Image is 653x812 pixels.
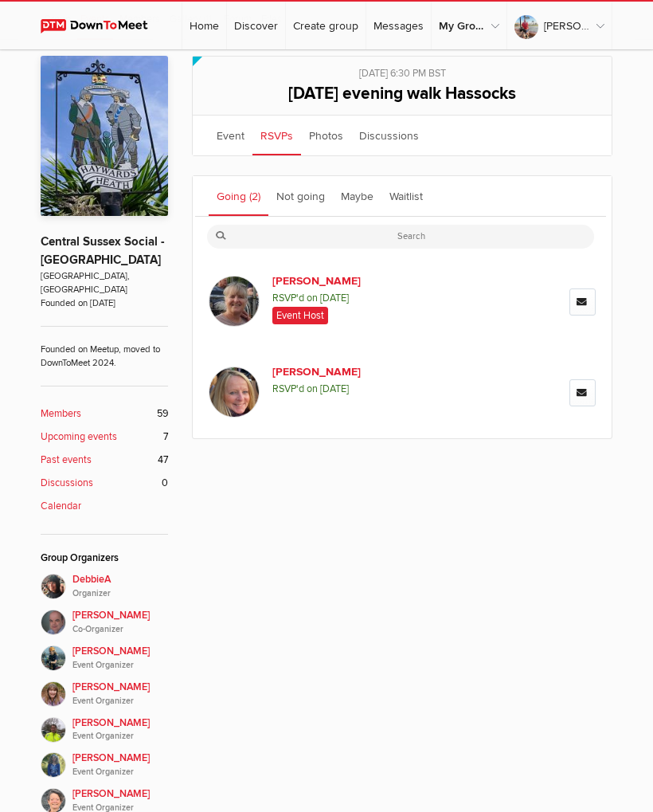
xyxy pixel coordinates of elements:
[207,225,594,249] input: Search
[72,730,168,743] i: Event Organizer
[507,2,612,49] a: [PERSON_NAME]
[72,695,168,708] i: Event Organizer
[41,708,168,743] a: [PERSON_NAME]Event Organizer
[41,476,168,491] a: Discussions 0
[320,292,349,304] i: [DATE]
[41,406,168,422] a: Members 59
[41,681,66,707] img: Helen D
[41,19,162,33] img: DownToMeet
[272,380,479,398] span: RSVP'd on
[272,273,397,289] a: [PERSON_NAME]
[366,2,431,49] a: Messages
[41,717,66,743] img: Adam Lea
[41,453,92,468] b: Past events
[41,430,117,445] b: Upcoming events
[227,2,285,49] a: Discover
[72,572,168,600] span: DebbieA
[72,659,168,672] i: Event Organizer
[72,766,168,779] i: Event Organizer
[41,499,81,514] b: Calendar
[163,430,168,445] span: 7
[381,176,431,216] a: Waitlist
[41,610,66,635] img: Adrian
[72,751,168,779] span: [PERSON_NAME]
[209,116,252,155] a: Event
[268,176,333,216] a: Not going
[72,608,168,636] span: [PERSON_NAME]
[41,574,66,599] img: DebbieA
[41,326,168,370] span: Founded on Meetup, moved to DownToMeet 2024.
[41,269,168,296] span: [GEOGRAPHIC_DATA], [GEOGRAPHIC_DATA]
[72,587,168,600] i: Organizer
[41,551,168,566] div: Group Organizers
[41,453,168,468] a: Past events 47
[209,176,268,216] a: Going (2)
[333,176,381,216] a: Maybe
[41,600,168,636] a: [PERSON_NAME]Co-Organizer
[272,307,328,324] span: Event Host
[205,57,600,81] div: [DATE] 6:30 PM BST
[41,476,93,491] b: Discussions
[351,116,427,155] a: Discussions
[209,276,260,327] img: Ann van
[41,406,81,422] b: Members
[41,636,168,672] a: [PERSON_NAME]Event Organizer
[41,499,168,514] a: Calendar
[432,2,506,49] a: My Groups
[157,406,168,422] span: 59
[301,116,351,155] a: Photos
[209,367,260,418] img: Sally S
[41,430,168,445] a: Upcoming events 7
[72,644,168,672] span: [PERSON_NAME]
[41,645,66,671] img: Louise
[162,476,168,491] span: 0
[41,234,165,268] a: Central Sussex Social - [GEOGRAPHIC_DATA]
[41,56,168,216] img: Central Sussex Social - Haywards Heath
[158,453,168,468] span: 47
[252,116,301,155] a: RSVPs
[72,716,168,743] span: [PERSON_NAME]
[272,289,479,307] span: RSVP'd on
[288,84,516,104] span: [DATE] evening walk Hassocks
[286,2,366,49] a: Create group
[72,680,168,708] span: [PERSON_NAME]
[469,50,611,52] a: My Profile
[41,296,168,310] span: Founded on [DATE]
[41,752,66,778] img: Debbie K
[249,190,260,203] span: (2)
[41,743,168,779] a: [PERSON_NAME]Event Organizer
[182,2,226,49] a: Home
[41,672,168,708] a: [PERSON_NAME]Event Organizer
[320,382,349,395] i: [DATE]
[41,574,168,600] a: DebbieAOrganizer
[72,623,168,636] i: Co-Organizer
[272,363,397,380] a: [PERSON_NAME]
